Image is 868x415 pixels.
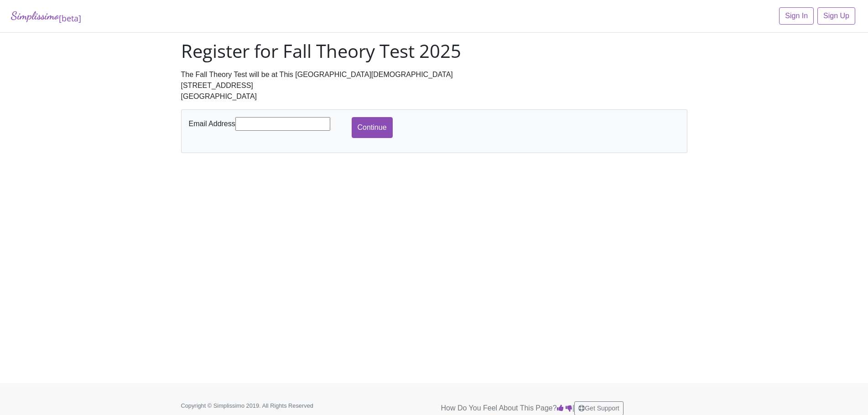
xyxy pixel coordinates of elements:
div: Email Address [187,117,352,131]
a: Sign In [779,7,814,25]
sub: [beta] [59,13,81,24]
a: Sign Up [817,7,855,25]
a: Simplissimo[beta] [11,7,81,25]
input: Continue [352,117,393,138]
div: The Fall Theory Test will be at This [GEOGRAPHIC_DATA][DEMOGRAPHIC_DATA] [STREET_ADDRESS] [GEOGRA... [181,69,687,102]
p: Copyright © Simplissimo 2019. All Rights Reserved [181,401,341,410]
h1: Register for Fall Theory Test 2025 [181,40,687,62]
